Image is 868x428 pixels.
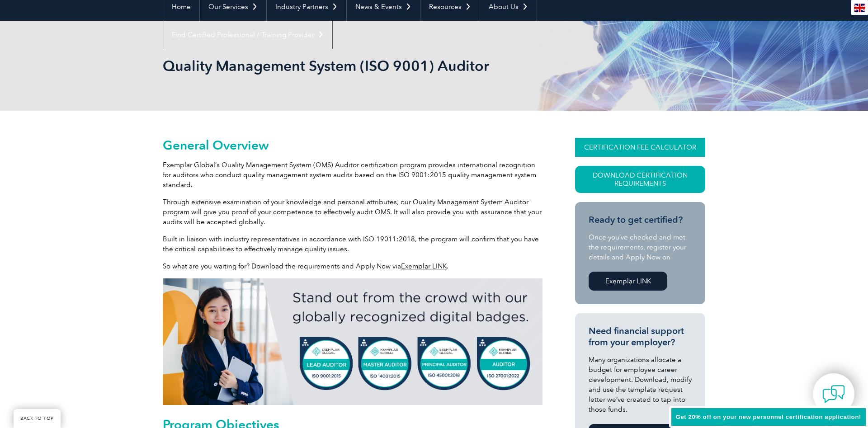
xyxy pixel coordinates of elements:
[14,409,61,428] a: BACK TO TOP
[589,272,667,291] a: Exemplar LINK
[163,21,332,49] a: Find Certified Professional / Training Provider
[163,261,542,271] p: So what are you waiting for? Download the requirements and Apply Now via .
[163,160,542,190] p: Exemplar Global’s Quality Management System (QMS) Auditor certification program provides internat...
[163,234,542,254] p: Built in liaison with industry representatives in accordance with ISO 19011:2018, the program wil...
[575,138,705,157] a: CERTIFICATION FEE CALCULATOR
[822,383,845,405] img: contact-chat.png
[589,232,692,262] p: Once you’ve checked and met the requirements, register your details and Apply Now on
[589,325,692,348] h3: Need financial support from your employer?
[589,355,692,414] p: Many organizations allocate a budget for employee career development. Download, modify and use th...
[163,278,542,405] img: badges
[163,57,510,75] h1: Quality Management System (ISO 9001) Auditor
[401,262,447,270] a: Exemplar LINK
[163,197,542,227] p: Through extensive examination of your knowledge and personal attributes, our Quality Management S...
[163,138,542,152] h2: General Overview
[589,214,692,226] h3: Ready to get certified?
[575,166,705,193] a: Download Certification Requirements
[854,4,865,12] img: en
[676,414,861,420] span: Get 20% off on your new personnel certification application!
